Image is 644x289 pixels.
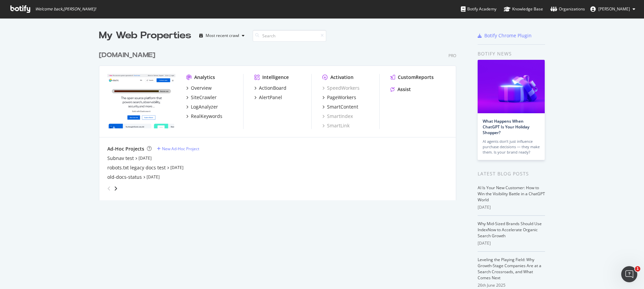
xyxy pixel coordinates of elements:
[397,86,411,93] div: Assist
[162,146,199,152] div: New Ad-Hoc Project
[186,85,212,91] a: Overview
[191,104,218,110] div: LogAnalyzer
[191,94,217,101] div: SiteCrawler
[197,30,247,41] button: Most recent crawl
[157,146,199,152] a: New Ad-Hoc Project
[322,94,356,101] a: PageWorkers
[262,74,289,81] div: Intelligence
[484,32,532,39] div: Botify Chrome Plugin
[390,74,434,81] a: CustomReports
[478,257,541,281] a: Leveling the Playing Field: Why Growth-Stage Companies Are at a Search Crossroads, and What Comes...
[448,53,456,58] div: Pro
[478,50,545,57] div: Botify news
[327,94,356,101] div: PageWorkers
[322,113,353,120] a: SmartIndex
[390,86,411,93] a: Assist
[99,50,158,60] a: [DOMAIN_NAME]
[322,104,358,110] a: SmartContent
[254,85,286,91] a: ActionBoard
[478,221,542,239] a: Why Mid-Sized Brands Should Use IndexNow to Accelerate Organic Search Growth
[478,170,545,177] div: Latest Blog Posts
[170,165,183,170] a: [DATE]
[483,118,529,135] a: What Happens When ChatGPT Is Your Holiday Shopper?
[99,29,191,42] div: My Web Properties
[478,185,545,203] a: AI Is Your New Customer: How to Win the Visibility Battle in a ChatGPT World
[194,74,215,81] div: Analytics
[186,104,218,110] a: LogAnalyzer
[253,30,326,42] input: Search
[191,85,212,91] div: Overview
[398,74,434,81] div: CustomReports
[478,60,545,113] img: What Happens When ChatGPT Is Your Holiday Shopper?
[254,94,282,101] a: AlertPanel
[478,282,545,288] div: 26th June 2025
[105,183,113,194] div: angle-left
[186,94,217,101] a: SiteCrawler
[206,34,239,38] div: Most recent crawl
[621,266,637,282] iframe: Intercom live chat
[107,174,142,180] a: old-docs-status
[107,146,144,152] div: Ad-Hoc Projects
[99,50,155,60] div: [DOMAIN_NAME]
[585,4,641,14] button: [PERSON_NAME]
[330,74,354,81] div: Activation
[259,94,282,101] div: AlertPanel
[107,155,134,162] a: Subnav test
[504,6,543,12] div: Knowledge Base
[107,74,175,128] img: elastic.co
[139,155,152,161] a: [DATE]
[478,240,545,246] div: [DATE]
[461,6,496,12] div: Botify Academy
[147,174,160,180] a: [DATE]
[322,85,360,91] a: SpeedWorkers
[635,266,640,272] span: 1
[113,185,118,192] div: angle-right
[322,122,350,129] a: SmartLink
[186,113,222,120] a: RealKeywords
[550,6,585,12] div: Organizations
[478,32,532,39] a: Botify Chrome Plugin
[191,113,222,120] div: RealKeywords
[327,104,358,110] div: SmartContent
[259,85,286,91] div: ActionBoard
[598,6,630,12] span: Celia García-Gutiérrez
[107,164,166,171] a: robots.txt legacy docs test
[35,6,96,12] span: Welcome back, [PERSON_NAME] !
[478,204,545,210] div: [DATE]
[483,139,540,155] div: AI agents don’t just influence purchase decisions — they make them. Is your brand ready?
[99,42,462,200] div: grid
